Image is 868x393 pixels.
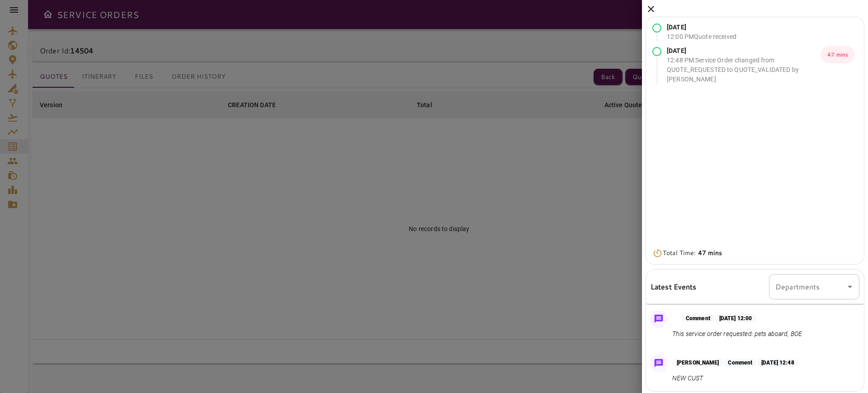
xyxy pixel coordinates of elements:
p: Total Time: [663,248,722,258]
p: [DATE] [667,23,736,32]
p: Comment [681,314,715,322]
p: [PERSON_NAME] [672,359,723,367]
b: 47 mins [698,248,722,257]
img: Message Icon [652,357,665,369]
h6: Latest Events [651,281,697,293]
button: Open [844,280,856,293]
p: [DATE] 12:00 [715,314,756,322]
img: Timer Icon [652,249,663,258]
p: Comment [723,359,757,367]
p: [DATE] [667,46,821,56]
p: [DATE] 12:48 [757,359,798,367]
p: NEW CUST [672,374,799,383]
p: 12:00 PM Quote received [667,32,736,42]
img: Message Icon [652,313,665,325]
p: This service order requested: pets aboard, BOE [672,329,802,339]
p: 12:48 PM : Service Order changed from QUOTE_REQUESTED to QUOTE_VALIDATED by [PERSON_NAME] [667,56,821,84]
p: 47 mins [821,46,855,63]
